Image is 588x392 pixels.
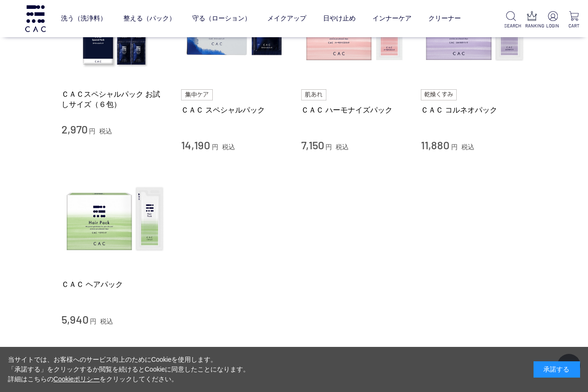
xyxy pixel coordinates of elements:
[451,143,458,151] span: 円
[61,122,88,136] span: 2,970
[89,127,95,135] span: 円
[315,34,334,42] a: リップ
[546,22,560,29] p: LOGIN
[223,34,237,42] a: アイ
[99,127,112,135] span: 税込
[100,318,113,325] span: 税込
[181,138,210,152] span: 14,190
[372,7,412,30] a: インナーケア
[8,355,250,384] div: 当サイトでは、お客様へのサービス向上のためにCookieを使用します。 「承諾する」をクリックするか閲覧を続けるとCookieに同意したことになります。 詳細はこちらの をクリックしてください。
[534,361,580,378] div: 承諾する
[421,89,457,100] img: 乾燥くすみ
[24,5,47,32] img: logo
[267,7,306,30] a: メイクアップ
[421,105,527,115] a: ＣＡＣ コルネオパック
[61,166,168,272] img: ＣＡＣ ヘアパック
[192,7,251,30] a: 守る（ローション）
[222,143,235,151] span: 税込
[301,89,326,100] img: 肌あれ
[181,89,213,100] img: 集中ケア
[325,143,332,151] span: 円
[54,375,100,383] a: Cookieポリシー
[61,279,168,289] a: ＣＡＣ ヘアパック
[567,22,581,29] p: CART
[188,34,207,42] a: ベース
[525,22,539,29] p: RANKING
[428,7,461,30] a: クリーナー
[61,312,88,326] span: 5,940
[61,89,168,109] a: ＣＡＣスペシャルパック お試しサイズ（６包）
[525,11,539,29] a: RANKING
[181,105,287,115] a: ＣＡＣ スペシャルパック
[504,22,518,29] p: SEARCH
[301,138,324,152] span: 7,150
[421,138,449,152] span: 11,880
[212,143,218,151] span: 円
[61,7,107,30] a: 洗う（洗浄料）
[336,143,349,151] span: 税込
[90,318,96,325] span: 円
[567,11,581,29] a: CART
[323,7,356,30] a: 日やけ止め
[253,34,298,42] a: フェイスカラー
[123,7,176,30] a: 整える（パック）
[461,143,474,151] span: 税込
[301,105,407,115] a: ＣＡＣ ハーモナイズパック
[546,11,560,29] a: LOGIN
[504,11,518,29] a: SEARCH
